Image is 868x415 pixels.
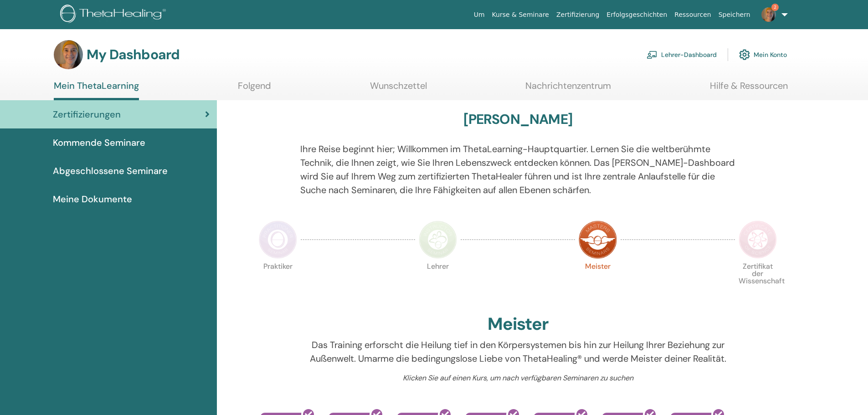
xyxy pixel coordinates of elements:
h3: [PERSON_NAME] [463,111,572,128]
a: Nachrichtenzentrum [525,80,611,98]
h2: Meister [488,314,549,335]
a: Ressourcen [671,6,714,23]
img: Certificate of Science [739,220,777,259]
a: Erfolgsgeschichten [603,6,671,23]
a: Folgend [238,80,271,98]
p: Das Training erforscht die Heilung tief in den Körpersystemen bis hin zur Heilung Ihrer Beziehung... [300,338,735,365]
a: Kurse & Seminare [488,6,553,23]
span: 2 [771,4,779,11]
p: Meister [579,263,617,301]
span: Meine Dokumente [53,192,132,206]
span: Kommende Seminare [53,136,145,149]
img: Practitioner [259,220,297,259]
span: Abgeschlossene Seminare [53,164,168,178]
img: Master [579,220,617,259]
a: Mein ThetaLearning [54,80,139,100]
p: Ihre Reise beginnt hier; Willkommen im ThetaLearning-Hauptquartier. Lernen Sie die weltberühmte T... [300,142,735,197]
img: chalkboard-teacher.svg [647,51,657,59]
a: Speichern [715,6,754,23]
a: Lehrer-Dashboard [647,45,717,65]
p: Klicken Sie auf einen Kurs, um nach verfügbaren Seminaren zu suchen [300,373,735,384]
a: Zertifizierung [553,6,603,23]
a: Um [470,6,488,23]
p: Zertifikat der Wissenschaft [739,263,777,301]
a: Hilfe & Ressourcen [710,80,788,98]
img: logo.png [60,5,169,25]
p: Lehrer [419,263,457,301]
h3: My Dashboard [87,46,180,63]
a: Wunschzettel [370,80,427,98]
img: cog.svg [739,47,750,62]
a: Mein Konto [739,45,787,65]
img: default.jpg [54,40,83,69]
img: default.jpg [761,7,776,22]
img: Instructor [419,220,457,259]
span: Zertifizierungen [53,108,121,121]
p: Praktiker [259,263,297,301]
